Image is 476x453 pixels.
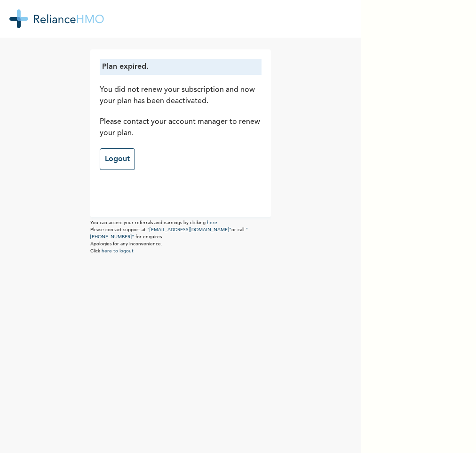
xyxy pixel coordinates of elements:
[9,9,104,28] img: RelianceHMO
[90,248,271,255] p: Click
[90,219,271,226] p: You can access your referrals and earnings by clicking
[147,227,231,232] a: "[EMAIL_ADDRESS][DOMAIN_NAME]"
[100,148,135,170] a: Logout
[100,116,262,139] p: Please contact your account manager to renew your plan.
[100,84,262,107] p: You did not renew your subscription and now your plan has been deactivated.
[207,220,217,225] a: here
[102,61,259,73] p: Plan expired.
[102,249,134,253] a: here to logout
[90,226,271,248] p: Please contact support at or call for enquires. Apologies for any inconvenience.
